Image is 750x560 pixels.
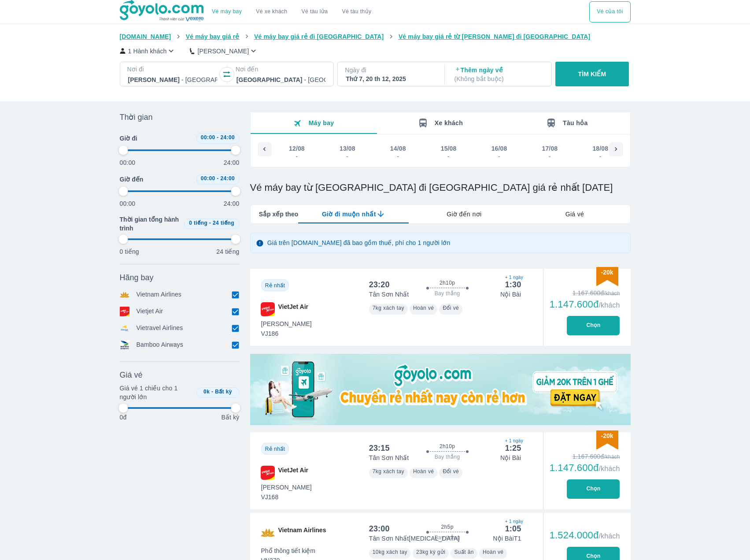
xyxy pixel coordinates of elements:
span: Suất ăn [454,549,474,555]
span: 2h10p [440,443,455,450]
div: 14/08 [390,144,406,153]
div: - [391,153,406,160]
div: lab API tabs example [298,205,630,223]
span: 00:00 [201,134,215,141]
div: choose transportation mode [205,1,378,22]
span: 2h5p [441,523,453,530]
span: -20k [601,432,613,439]
span: Thời gian tổng hành trình [120,215,181,233]
p: Vietjet Air [137,307,163,316]
span: - [209,220,211,226]
span: VietJet Air [278,466,308,480]
span: VJ186 [261,329,312,338]
button: TÌM KIẾM [555,62,629,86]
button: Vé tàu thủy [335,1,378,22]
p: 00:00 [120,158,136,167]
button: 1 Hành khách [120,46,176,56]
button: Chọn [567,479,620,499]
p: Giá trên [DOMAIN_NAME] đã bao gồm thuế, phí cho 1 người lớn [267,238,451,247]
div: 16/08 [491,144,507,153]
span: + 1 ngày [505,518,521,525]
p: Nơi đi [127,65,218,74]
span: 00:00 [201,175,215,182]
img: VJ [261,302,275,316]
p: Tân Sơn Nhất [369,453,409,462]
span: - [217,175,218,182]
div: 1:05 [505,523,521,534]
span: Sắp xếp theo [259,210,299,219]
span: 23kg ký gửi [416,549,445,555]
span: 10kg xách tay [373,549,407,555]
span: VJ168 [261,493,312,501]
span: Bất kỳ [215,389,232,395]
p: Nội Bài T1 [493,534,521,543]
p: Giá vé 1 chiều cho 1 người lớn [120,384,193,401]
span: Tàu hỏa [563,119,588,126]
span: VietJet Air [278,302,308,316]
span: 24:00 [220,175,235,182]
div: 12/08 [289,144,305,153]
div: 23:00 [369,523,390,534]
button: Chọn [567,316,620,335]
p: Tân Sơn Nhất [MEDICAL_DATA] [369,534,460,543]
span: Hoàn vé [413,468,434,475]
img: discount [596,267,618,286]
div: 1.147.600đ [550,299,620,310]
a: Vé tàu lửa [295,1,335,22]
a: Vé xe khách [256,8,287,15]
h1: Vé máy bay từ [GEOGRAPHIC_DATA] đi [GEOGRAPHIC_DATA] giá rẻ nhất [DATE] [250,182,631,194]
p: 0đ [120,413,127,422]
span: Giờ đến nơi [447,210,481,219]
button: [PERSON_NAME] [190,46,258,56]
span: Vietnam Airlines [278,526,326,540]
p: 24 tiếng [216,247,239,256]
div: 1.167.600đ [550,452,620,461]
span: - [217,134,218,141]
span: 24:00 [220,134,235,141]
p: ( Không bắt buộc ) [454,74,543,83]
span: /khách [599,532,620,540]
div: - [492,153,507,160]
div: scrollable day and price [272,142,609,162]
div: - [441,153,456,160]
span: 0 tiếng [189,220,207,226]
p: 24:00 [224,158,240,167]
span: -20k [601,269,613,276]
span: Hoàn vé [483,549,504,555]
span: Vé máy bay giá rẻ đi [GEOGRAPHIC_DATA] [254,33,384,40]
p: Nội Bài [500,290,521,299]
p: 00:00 [120,199,136,208]
span: 2h10p [440,279,455,286]
p: 0 tiếng [120,247,139,256]
span: Giá vé [120,370,143,380]
span: Hãng bay [120,272,154,283]
span: [PERSON_NAME] [261,483,312,492]
span: 7kg xách tay [373,468,404,475]
p: Ngày đi [345,66,436,74]
span: Đổi vé [443,468,459,475]
div: 23:15 [369,443,390,453]
span: Thời gian [120,112,153,122]
img: discount [596,430,618,449]
span: Giờ đi muộn nhất [322,210,376,219]
div: 23:20 [369,279,390,290]
nav: breadcrumb [120,32,631,41]
div: - [289,153,304,160]
img: media-0 [250,354,631,425]
span: Giờ đi [120,134,137,143]
span: Máy bay [309,119,334,126]
img: VN [261,526,275,540]
div: 18/08 [592,144,608,153]
p: Bất kỳ [221,413,239,422]
div: 1.524.000đ [550,530,620,541]
span: + 1 ngày [505,438,521,445]
p: Vietnam Airlines [137,290,182,300]
a: Vé máy bay [212,8,242,15]
span: 0k [203,389,210,395]
span: Vé máy bay giá rẻ [186,33,240,40]
p: Nội Bài [500,453,521,462]
p: Tân Sơn Nhất [369,290,409,299]
div: - [340,153,355,160]
span: + 1 ngày [505,274,521,281]
div: - [593,153,608,160]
